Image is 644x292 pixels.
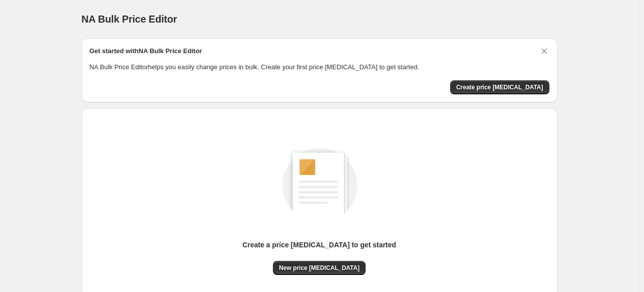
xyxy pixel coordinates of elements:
[450,80,549,94] button: Create price change job
[456,83,543,91] span: Create price [MEDICAL_DATA]
[90,46,202,56] h2: Get started with NA Bulk Price Editor
[279,264,360,272] span: New price [MEDICAL_DATA]
[90,62,549,72] p: NA Bulk Price Editor helps you easily change prices in bulk. Create your first price [MEDICAL_DAT...
[273,261,366,275] button: New price [MEDICAL_DATA]
[82,14,177,25] span: NA Bulk Price Editor
[539,46,549,56] button: Dismiss card
[242,240,396,250] p: Create a price [MEDICAL_DATA] to get started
